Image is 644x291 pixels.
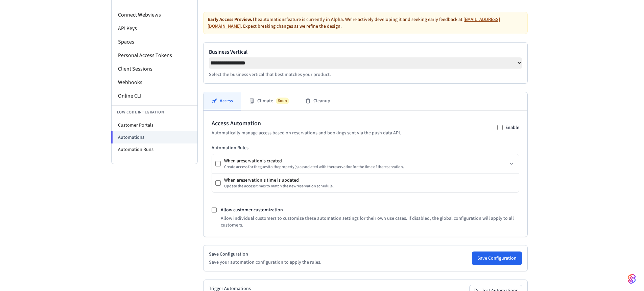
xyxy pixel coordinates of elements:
[224,164,404,170] div: Create access for the guest to the property (s) associated with the reservation for the time of t...
[112,119,197,131] li: Customer Portals
[208,16,252,23] strong: Early Access Preview.
[112,105,197,119] li: Low Code Integration
[112,76,197,89] li: Webhooks
[224,184,334,189] div: Update the access times to match the new reservation schedule.
[112,143,197,156] li: Automation Runs
[209,71,522,78] p: Select the business vertical that best matches your product.
[221,215,519,229] p: Allow individual customers to customize these automation settings for their own use cases. If dis...
[204,92,241,110] button: Access
[224,177,334,184] div: When a reservation 's time is updated
[241,92,297,110] button: ClimateSoon
[112,35,197,49] li: Spaces
[208,16,500,30] a: [EMAIL_ADDRESS][DOMAIN_NAME]
[212,130,401,136] p: Automatically manage access based on reservations and bookings sent via the push data API.
[212,119,401,128] h2: Access Automation
[628,273,636,284] img: SeamLogoGradient.69752ec5.svg
[472,252,522,265] button: Save Configuration
[209,48,522,56] label: Business Vertical
[209,259,321,266] p: Save your automation configuration to apply the rules.
[276,98,289,104] span: Soon
[297,92,338,110] button: Cleanup
[111,131,197,143] li: Automations
[224,158,404,164] div: When a reservation is created
[112,22,197,35] li: API Keys
[112,62,197,76] li: Client Sessions
[203,12,528,34] div: The automations feature is currently in Alpha. We're actively developing it and seeking early fee...
[209,251,321,258] h2: Save Configuration
[112,8,197,22] li: Connect Webviews
[505,124,519,131] label: Enable
[112,89,197,103] li: Online CLI
[221,207,283,213] label: Allow customer customization
[112,49,197,62] li: Personal Access Tokens
[212,144,519,151] h3: Automation Rules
